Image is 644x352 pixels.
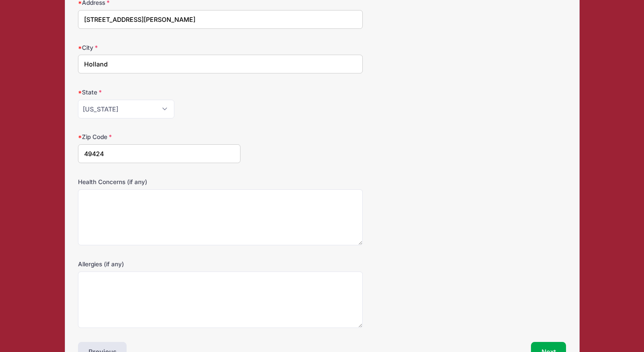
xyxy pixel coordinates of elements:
label: State [78,88,241,97]
label: Health Concerns (if any) [78,178,241,186]
label: City [78,43,241,52]
label: Allergies (if any) [78,260,241,268]
label: Zip Code [78,132,241,141]
input: xxxxx [78,144,241,163]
